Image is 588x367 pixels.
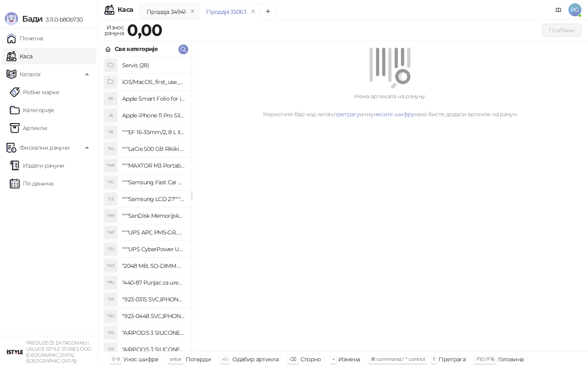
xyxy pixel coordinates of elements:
div: "5G [104,142,117,155]
span: ⌫ [290,356,296,362]
span: ⌘ command / ⌃ control [371,356,425,362]
h4: Apple iPhone 11 Pro Silicone Case - Black [122,109,185,122]
h4: "AIRPODS 3 SILICONE CASE BLACK" [122,326,185,339]
span: Бади [22,14,42,24]
span: Каталог [20,66,42,82]
div: "CU [104,243,117,256]
div: "MK [104,209,117,222]
div: "FC [104,176,117,189]
div: Сторно [301,354,321,365]
img: 64x64-companyLogo-77b92cf4-9946-4f36-9751-bf7bb5fd2c7d.png [7,344,23,360]
span: F10 / F16 [477,356,494,362]
img: Logo [5,12,18,25]
span: + [332,356,334,362]
div: Претрага [439,354,465,365]
div: AI [104,109,117,122]
small: PREDUZEĆE ZA TRGOVINU I USLUGE ISTYLE STORES DOO [GEOGRAPHIC_DATA] ([GEOGRAPHIC_DATA]) [26,340,91,364]
div: "AP [104,226,117,239]
strong: 0,00 [127,20,162,40]
div: Унос шифре [123,354,159,365]
a: Робне марке [10,84,59,100]
h4: "923-0315 SVC,IPHONE 5/5S BATTERY REMOVAL TRAY Držač za iPhone sa kojim se otvara display [122,293,185,306]
div: Каса [118,7,133,13]
span: f [433,356,434,362]
div: "18 [104,126,117,139]
span: 0-9 [112,356,119,362]
button: remove [187,8,198,15]
a: Почетна [7,30,43,46]
h4: """UPS CyberPower UT650EG, 650VA/360W , line-int., s_uko, desktop""" [122,243,185,256]
button: Add tab [260,3,276,20]
div: "S5 [104,293,117,306]
h4: """LaCie 500 GB Rikiki USB 3.0 / Ultra Compact & Resistant aluminum / USB 3.0 / 2.5""""""" [122,142,185,155]
div: Нема артикала на рачуну. Користите бар код читач, или како бисте додали артикле на рачун. [202,92,578,119]
h4: """EF 16-35mm/2, 8 L III USM""" [122,126,185,139]
div: AS [104,92,117,105]
h4: Apple Smart Folio for iPad mini (A17 Pro) - Sage [122,92,185,105]
div: Готовина [498,354,523,365]
span: ↑/↓ [222,356,228,362]
a: претрагу [334,111,359,118]
h4: """UPS APC PM5-GR, Essential Surge Arrest,5 utic_nica""" [122,226,185,239]
div: Одабир артикла [232,354,278,365]
button: remove [248,8,258,15]
a: По данима [10,175,53,192]
h4: """SanDisk Memorijska kartica 256GB microSDXC sa SD adapterom SDSQXA1-256G-GN6MA - Extreme PLUS, ... [122,209,185,222]
a: Издати рачуни [10,157,65,174]
div: Потврди [186,354,211,365]
h4: "AIRPODS 3 SILICONE CASE BLUE" [122,343,185,356]
div: "3S [104,326,117,339]
div: Продаја 34941 [147,7,186,16]
div: Износ рачуна [103,22,125,38]
h4: "2048 MB, SO-DIMM DDRII, 667 MHz, Napajanje 1,8 0,1 V, Latencija CL5" [122,259,185,272]
a: Документација [552,3,565,16]
div: "L2 [104,192,117,206]
a: ArtikliАртикли [10,120,47,136]
h4: """MAXTOR M3 Portable 2TB 2.5"""" crni eksterni hard disk HX-M201TCB/GM""" [122,159,185,172]
h4: "440-87 Punjac za uredjaje sa micro USB portom 4/1, Stand." [122,276,185,289]
h4: """Samsung Fast Car Charge Adapter, brzi auto punja_, boja crna""" [122,176,185,189]
div: "SD [104,310,117,323]
h4: iOS/MacOS_first_use_assistance (4) [122,75,185,88]
span: 3.11.0-b80b730 [42,16,82,23]
span: PG [568,3,581,16]
div: "PU [104,276,117,289]
h4: """Samsung LCD 27"""" C27F390FHUXEN""" [122,192,185,206]
div: Измена [339,354,360,365]
div: grid [98,57,192,351]
div: "3S [104,343,117,356]
h4: Servis (28) [122,59,185,72]
div: "MS [104,259,117,272]
div: Продаја 35063 [206,7,246,16]
button: Плаћање [542,24,581,37]
span: Фискални рачуни [20,139,69,156]
div: "MP [104,159,117,172]
a: унесите шифру [370,111,414,118]
h4: "923-0448 SVC,IPHONE,TOURQUE DRIVER KIT .65KGF- CM Šrafciger " [122,310,185,323]
a: Категорије [10,102,54,118]
a: Каса [7,48,32,64]
span: enter [170,356,182,362]
div: Све категорије [115,44,158,53]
